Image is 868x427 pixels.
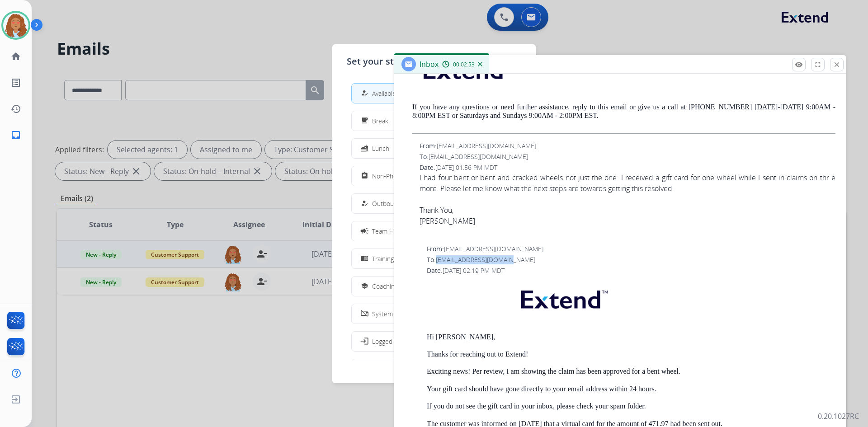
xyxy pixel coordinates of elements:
[444,244,543,253] span: [EMAIL_ADDRESS][DOMAIN_NAME]
[352,139,516,158] button: Lunch
[352,84,516,103] button: Available
[361,200,368,207] mat-icon: how_to_reg
[10,130,21,141] mat-icon: inbox
[352,111,516,131] button: Break
[10,51,21,62] mat-icon: home
[352,194,516,213] button: Outbound Preparation
[510,280,617,315] img: extend.png
[795,61,803,69] mat-icon: remove_red_eye
[361,310,368,318] mat-icon: phonelink_off
[372,337,400,346] span: Logged In
[420,172,835,226] div: I had four bent or bent and cracked wheels not just the one. I received a gift card for one wheel...
[420,141,835,150] div: From:
[372,282,398,291] span: Coaching
[453,61,475,68] span: 00:02:53
[420,163,835,172] div: Date:
[420,216,835,226] div: [PERSON_NAME]
[427,255,835,264] div: To:
[372,254,394,263] span: Training
[352,359,516,379] button: Offline
[360,337,369,346] mat-icon: login
[427,333,835,341] p: Hi [PERSON_NAME],
[347,55,413,68] span: Set your status
[10,77,21,88] mat-icon: list_alt
[435,163,497,172] span: [DATE] 01:56 PM MDT
[412,103,835,120] p: If you have any questions or need further assistance, reply to this email or give us a call at [P...
[420,152,835,161] div: To:
[372,199,435,208] span: Outbound Preparation
[427,402,835,410] p: If you do not see the gift card in your inbox, please check your spam folder.
[361,282,368,290] mat-icon: school
[427,367,835,375] p: Exciting news! Per review, I am showing the claim has been approved for a bent wheel.
[372,89,396,98] span: Available
[372,226,410,236] span: Team Huddle
[427,350,835,358] p: Thanks for reaching out to Extend!
[436,255,535,264] span: [EMAIL_ADDRESS][DOMAIN_NAME]
[361,117,368,125] mat-icon: free_breakfast
[818,411,859,422] p: 0.20.1027RC
[352,221,516,241] button: Team Huddle
[360,226,369,235] mat-icon: campaign
[10,103,21,114] mat-icon: history
[420,59,439,69] span: Inbox
[437,141,536,150] span: [EMAIL_ADDRESS][DOMAIN_NAME]
[352,166,516,186] button: Non-Phone Queue
[3,13,28,38] img: avatar
[361,255,368,263] mat-icon: menu_book
[833,61,841,69] mat-icon: close
[352,332,516,351] button: Logged In
[372,144,389,153] span: Lunch
[361,172,368,180] mat-icon: assignment
[352,249,516,268] button: Training
[429,152,528,161] span: [EMAIL_ADDRESS][DOMAIN_NAME]
[361,145,368,152] mat-icon: fastfood
[427,266,835,275] div: Date:
[372,309,410,319] span: System Issue
[372,116,388,126] span: Break
[427,244,835,253] div: From:
[420,205,835,216] div: Thank You,
[427,385,835,393] p: Your gift card should have gone directly to your email address within 24 hours.
[361,89,368,97] mat-icon: how_to_reg
[443,266,505,275] span: [DATE] 02:19 PM MDT
[352,277,516,296] button: Coaching
[814,61,822,69] mat-icon: fullscreen
[352,304,516,324] button: System Issue
[372,171,425,181] span: Non-Phone Queue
